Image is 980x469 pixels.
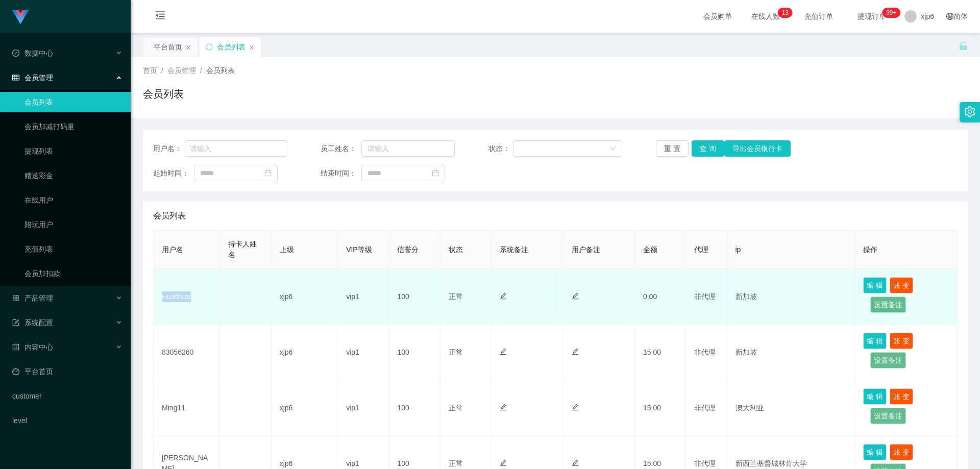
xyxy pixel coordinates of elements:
input: 请输入 [361,140,455,157]
img: logo.9652507e.png [12,10,29,24]
span: / [200,66,202,75]
span: 用户名 [162,245,183,254]
span: VIP等级 [346,245,372,254]
span: 代理 [694,245,708,254]
i: 图标: edit [572,459,579,466]
span: 状态 [449,245,463,254]
i: 图标: table [12,74,19,81]
span: 内容中心 [12,343,53,351]
sup: 181 [882,8,900,18]
a: 会员加减打码量 [24,116,122,137]
span: 持卡人姓名 [228,240,257,259]
td: 100 [389,380,440,436]
button: 编 辑 [863,388,887,405]
span: 状态： [488,143,513,154]
span: 充值订单 [799,13,838,20]
td: xjp6 [272,325,338,380]
span: 结束时间： [321,168,361,179]
span: 上级 [280,245,294,254]
span: 正常 [449,292,463,301]
i: 图标: edit [500,292,507,300]
td: Huathuat [154,269,220,325]
span: 数据中心 [12,49,53,57]
span: 非代理 [694,459,716,467]
button: 设置备注 [870,297,906,313]
button: 账 变 [890,388,913,405]
button: 导出会员银行卡 [724,140,791,157]
td: 15.00 [635,325,686,380]
button: 查 询 [692,140,724,157]
a: 赠送彩金 [24,165,122,186]
span: 提现订单 [852,13,891,20]
td: vip1 [338,325,389,380]
td: 0.00 [635,269,686,325]
i: 图标: setting [964,106,975,117]
i: 图标: calendar [264,169,272,177]
td: Ming11 [154,380,220,436]
td: 100 [389,269,440,325]
i: 图标: edit [500,459,507,466]
span: 正常 [449,404,463,412]
span: 起始时间： [153,168,194,179]
i: 图标: edit [572,292,579,300]
button: 账 变 [890,444,913,460]
i: 图标: close [185,44,191,51]
span: 正常 [449,459,463,467]
td: 100 [389,325,440,380]
i: 图标: check-circle-o [12,50,19,57]
span: 用户备注 [572,245,600,254]
td: xjp6 [272,269,338,325]
i: 图标: unlock [959,41,968,51]
button: 设置备注 [870,408,906,424]
i: 图标: form [12,319,19,326]
td: 15.00 [635,380,686,436]
i: 图标: menu-fold [143,1,178,33]
td: vip1 [338,380,389,436]
i: 图标: sync [206,43,213,51]
span: 在线人数 [746,13,785,20]
i: 图标: global [946,13,953,20]
span: 会员管理 [167,66,196,75]
span: 非代理 [694,404,716,412]
span: 系统配置 [12,318,53,327]
span: 金额 [643,245,657,254]
i: 图标: profile [12,343,19,351]
button: 编 辑 [863,444,887,460]
a: level [12,410,122,431]
i: 图标: edit [572,348,579,355]
span: 首页 [143,66,157,75]
td: 澳大利亚 [727,380,855,436]
td: xjp6 [272,380,338,436]
i: 图标: down [610,145,616,153]
a: 在线用户 [24,190,122,210]
i: 图标: edit [500,404,507,411]
span: 用户名： [153,143,184,154]
h1: 会员列表 [143,86,184,102]
td: 83056260 [154,325,220,380]
td: 新加坡 [727,269,855,325]
button: 账 变 [890,333,913,349]
a: customer [12,386,122,406]
a: 会员列表 [24,92,122,112]
sup: 13 [778,8,793,18]
i: 图标: appstore-o [12,294,19,302]
td: vip1 [338,269,389,325]
span: 产品管理 [12,294,53,302]
button: 编 辑 [863,277,887,293]
span: / [161,66,163,75]
p: 3 [785,8,789,18]
button: 编 辑 [863,333,887,349]
i: 图标: edit [500,348,507,355]
a: 图标: dashboard平台首页 [12,361,122,382]
span: 会员列表 [206,66,235,75]
a: 陪玩用户 [24,214,122,235]
a: 充值列表 [24,239,122,259]
span: 员工姓名： [321,143,361,154]
a: 会员加扣款 [24,263,122,284]
div: 平台首页 [154,37,182,57]
span: 非代理 [694,348,716,356]
span: 操作 [863,245,877,254]
button: 账 变 [890,277,913,293]
i: 图标: calendar [432,169,439,177]
input: 请输入 [184,140,287,157]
